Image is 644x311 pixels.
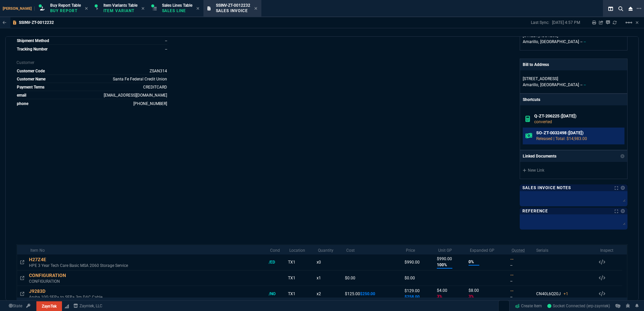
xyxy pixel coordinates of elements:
nx-icon: Search [616,5,626,13]
p: $0.00 [405,275,434,281]
span: +1 [563,291,568,296]
a: -- [165,47,167,51]
span: -- [584,39,586,44]
a: API TOKEN [24,303,32,309]
tr: undefined [17,46,167,53]
th: Cost [344,245,404,254]
nx-icon: Split Panels [606,5,616,13]
p: [STREET_ADDRESS] [523,76,624,82]
span: Tracking Number [17,47,47,51]
p: Aruba 10G SFP+ to SFP+ 3m DAC Cable [29,295,266,300]
a: [EMAIL_ADDRESS][DOMAIN_NAME] [104,93,167,98]
span: Customer Name [17,77,45,81]
span: -- [580,39,582,44]
tr: undefined [17,37,167,45]
p: $990.00 [405,259,434,265]
span: Amarillo, [523,39,539,44]
span: -- [165,38,167,43]
a: New Link [523,167,624,173]
p: Item Variant [103,8,137,13]
td: x1 [315,270,343,286]
span: SSINV-ZT-0012232 [216,3,250,8]
abbr: Quoted Cost and Sourcing Notes. Only applicable on Dash quotes. [512,248,525,253]
p: Last Sync: [531,20,552,25]
span: /NO [269,291,276,296]
span: phone [17,101,28,106]
p: Sales Line [162,8,192,13]
tr: Aruba 10G SFP+ to SFP+ 3m DAC Cable [17,286,627,302]
p: converted [534,119,622,125]
span: [GEOGRAPHIC_DATA] [540,82,579,87]
nx-icon: Close Tab [85,6,88,11]
th: Quantity [315,245,343,254]
th: Location [287,245,315,254]
tr: HPE 3 Year Tech Care Basic MSA 2060 Storage Service [17,254,627,270]
th: Cond [267,245,287,254]
td: $125.00 [344,286,404,302]
nx-icon: Close Tab [254,6,257,11]
td: TX1 [287,270,315,286]
span: Socket Connected (erp-zayntek) [547,304,610,308]
span: Item Variants Table [103,3,137,8]
p: Shortcuts [520,94,627,105]
td: TX1 [287,254,315,270]
a: CREDITCARD [143,85,167,90]
nx-icon: Open In Opposite Panel [20,291,24,296]
span: Payment Terms [17,85,44,90]
nx-icon: Close Tab [141,6,144,11]
th: Item No [28,245,267,254]
th: Inspect [598,245,622,254]
p: Sales Invoice Notes [522,185,571,191]
tr: CONFIGURATION [17,270,627,286]
td: x0 [315,254,343,270]
span: ZSAN314 [150,69,167,73]
td: x2 [315,286,343,302]
div: J9283D [29,288,266,295]
a: Global State [7,303,24,309]
span: Customer Code [17,69,45,73]
p: Buy Report [50,8,81,13]
th: Expanded GP [467,245,509,254]
span: email [17,93,26,98]
mat-icon: Example home icon [625,19,633,27]
a: 8063730736 [133,101,167,106]
span: $250.00 [360,291,375,296]
a: Hide Workbench [636,20,639,25]
span: $258.00 [405,295,420,299]
span: [GEOGRAPHIC_DATA] [540,39,579,44]
nx-icon: Back to Table [3,20,6,25]
nx-icon: Close Workbench [626,5,635,13]
td: $0.00 [344,270,404,286]
p: HPE 3 Year Tech Care Basic MSA 2060 Storage Service [29,263,266,268]
p: Reference [522,208,548,214]
p: Sales Invoice [216,8,250,13]
tr: twarzecha@santafefcu.com [17,92,167,99]
p: 3% [469,293,479,300]
td: TX1 [287,286,315,302]
div: -- [510,294,532,300]
p: 100% [437,262,452,269]
tr: undefined [17,76,167,83]
h6: SO-ZT-0032498 ([DATE]) [536,130,622,136]
div: -- [510,256,532,262]
p: $8.00 [469,287,508,293]
div: -- [510,278,532,284]
p: $4.00 [437,287,466,293]
tr: undefined [17,68,167,75]
a: Create Item [512,301,545,311]
p: Linked Documents [523,153,556,159]
th: Serials [534,245,598,254]
nx-icon: Open In Opposite Panel [20,276,24,280]
p: 3% [437,293,448,300]
th: Price [403,245,436,254]
span: Shipment Method [17,38,49,43]
span: -- [580,82,582,87]
span: Amarillo, [523,82,539,87]
p: [DATE] 4:57 PM [552,20,580,25]
p: 0% [469,259,479,266]
th: Unit GP [436,245,467,254]
div: -- [510,272,532,278]
p: $129.00 [405,288,434,294]
div: -- [510,262,532,268]
span: [PERSON_NAME] [3,6,35,11]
